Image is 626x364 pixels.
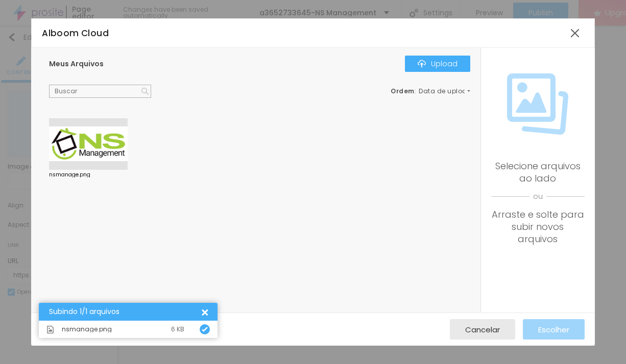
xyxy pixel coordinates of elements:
[418,60,426,68] img: Icone
[465,325,500,334] span: Cancelar
[141,88,149,95] img: Icone
[538,325,569,334] span: Escolher
[171,326,184,332] div: 6 KB
[42,27,109,39] span: Alboom Cloud
[49,85,151,98] input: Buscar
[391,88,470,94] div: :
[419,88,472,94] span: Data de upload
[46,326,54,333] img: Icone
[49,59,104,69] span: Meus Arquivos
[450,319,515,340] button: Cancelar
[491,160,584,245] div: Selecione arquivos ao lado Arraste e solte para subir novos arquivos
[507,73,568,135] img: Icone
[491,185,584,209] span: ou
[202,326,208,332] img: Icone
[49,308,200,316] div: Subindo 1/1 arquivos
[62,326,112,332] span: nsmanage.png
[418,60,458,68] div: Upload
[405,56,470,72] button: IconeUpload
[523,319,585,340] button: Escolher
[391,87,415,95] span: Ordem
[49,172,128,177] div: nsmanage.png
